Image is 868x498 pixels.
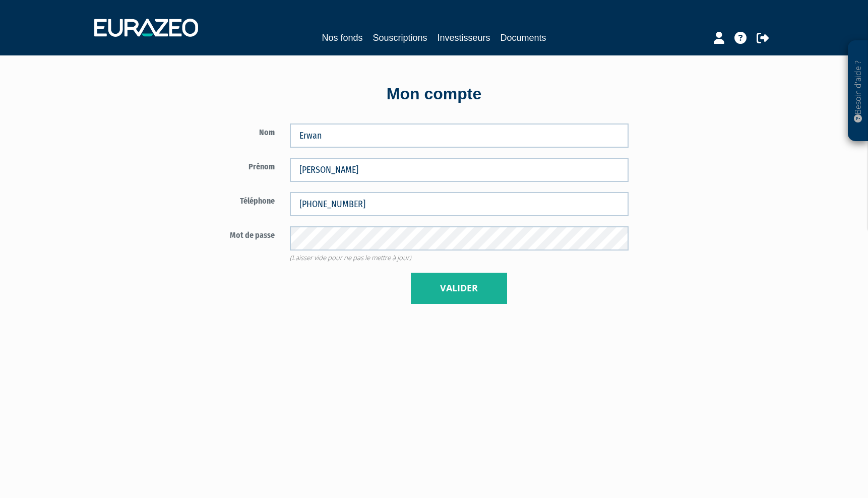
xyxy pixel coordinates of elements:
label: Téléphone [164,192,282,207]
img: 1732889491-logotype_eurazeo_blanc_rvb.png [94,19,198,37]
label: Mot de passe [164,226,282,241]
a: Nos fonds [322,31,362,45]
a: Documents [501,31,546,45]
label: Prénom [164,158,282,173]
a: Investisseurs [438,31,490,45]
span: (Laisser vide pour ne pas le mettre à jour) [290,253,411,262]
div: Mon compte [147,83,721,106]
p: Besoin d'aide ? [852,46,864,137]
button: Valider [411,273,507,304]
a: Souscriptions [373,31,427,45]
label: Nom [164,123,282,139]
